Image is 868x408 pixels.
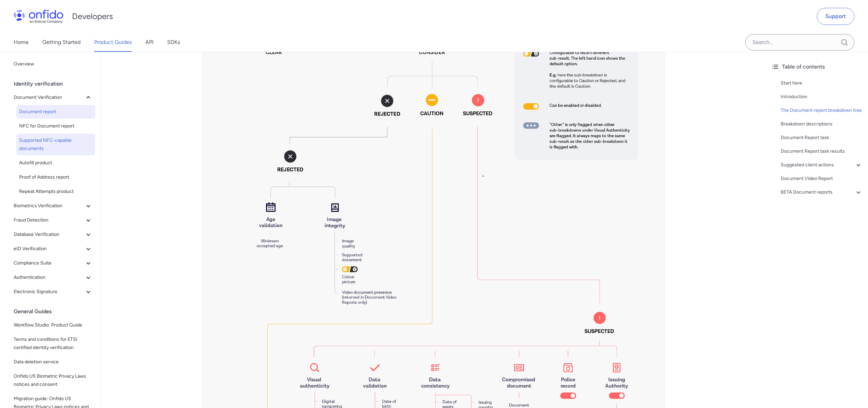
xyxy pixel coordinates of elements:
span: Terms and conditions for ETSI certified identity verification [14,335,92,352]
button: Database Verification [11,228,95,241]
button: Biometrics Verification [11,199,95,213]
span: Document Verification [14,93,84,102]
a: BETA Document reports [781,188,863,196]
a: Home [14,33,29,52]
span: NFC for Document report [19,122,92,130]
button: Electronic Signature [11,285,95,299]
a: Workflow Studio: Product Guide [11,318,95,332]
img: Onfido Logo [14,10,63,23]
button: Document Verification [11,91,95,104]
span: Document report [19,108,92,116]
span: Biometrics Verification [14,202,84,210]
span: Authentication [14,273,84,282]
a: Supported NFC-capable documents [16,134,95,155]
a: SDKs [167,33,180,52]
a: The Document report breakdown tree [781,106,863,115]
a: Terms and conditions for ETSI certified identity verification [11,333,95,354]
a: Introduction [781,93,863,101]
span: Overview [14,60,92,68]
a: Repeat Attempts product [16,185,95,198]
a: Document Report task [781,134,863,142]
a: Proof of Address report [16,170,95,184]
button: Compliance Suite [11,256,95,270]
button: Fraud Detection [11,213,95,227]
span: Workflow Studio: Product Guide [14,321,92,329]
a: API [145,33,153,52]
span: Database Verification [14,230,84,239]
span: Data deletion service [14,358,92,366]
a: Onfido US Biometric Privacy Laws notices and consent [11,369,95,391]
a: Overview [11,57,95,71]
a: Document report [16,105,95,119]
a: Product Guides [94,33,132,52]
h1: Developers [72,11,113,22]
a: Getting Started [42,33,80,52]
a: Start here [781,79,863,87]
span: Electronic Signature [14,288,84,296]
span: Supported NFC-capable documents [19,136,92,153]
button: eID Verification [11,242,95,256]
span: Proof of Address report [19,173,92,181]
input: Onfido search input field [745,34,854,50]
button: Authentication [11,271,95,284]
a: Autofill product [16,156,95,170]
span: Repeat Attempts product [19,187,92,196]
a: Support [817,8,854,25]
div: Table of contents [771,63,863,71]
a: Document Video Report [781,175,863,183]
span: Autofill product [19,159,92,167]
span: Onfido US Biometric Privacy Laws notices and consent [14,372,92,389]
div: Identity verification [14,77,98,91]
span: Compliance Suite [14,259,84,267]
span: eID Verification [14,245,84,253]
span: Fraud Detection [14,216,84,224]
a: NFC for Document report [16,119,95,133]
a: Breakdown descriptions [781,120,863,128]
a: Suggested client actions [781,161,863,169]
a: Data deletion service [11,355,95,369]
a: Document Report task results [781,147,863,155]
div: General Guides [14,305,98,318]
